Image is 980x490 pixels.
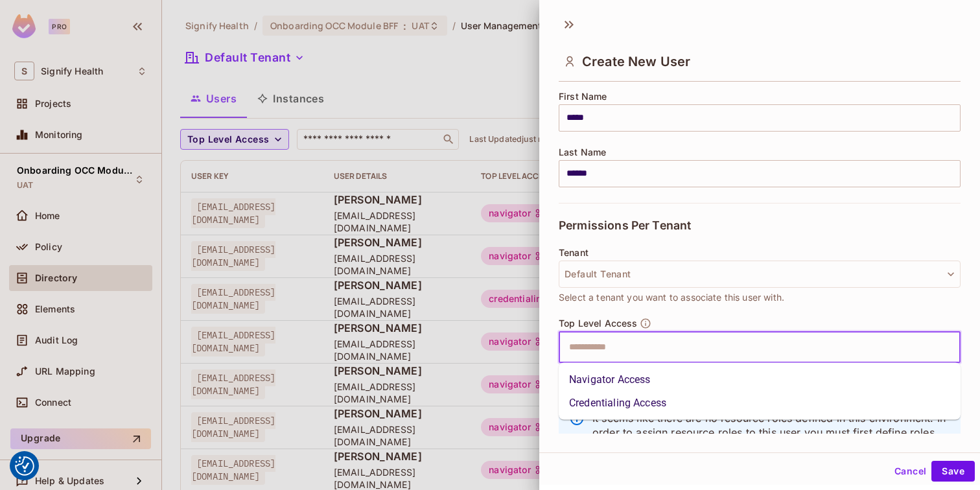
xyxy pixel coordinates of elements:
img: Revisit consent button [15,456,34,476]
li: Credentialing Access [559,391,961,415]
span: Create New User [582,54,690,69]
button: Default Tenant [559,261,961,288]
span: Select a tenant you want to associate this user with. [559,290,784,305]
p: It seems like there are no resource roles defined in this environment. In order to assign resourc... [592,411,950,454]
button: Close [953,345,956,348]
span: First Name [559,91,607,102]
button: Save [931,461,975,482]
span: Permissions Per Tenant [559,219,691,232]
button: Consent Preferences [15,456,34,476]
span: Top Level Access [559,318,637,329]
button: Cancel [889,461,931,482]
li: Navigator Access [559,368,961,391]
span: Tenant [559,248,589,258]
span: Last Name [559,147,606,157]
